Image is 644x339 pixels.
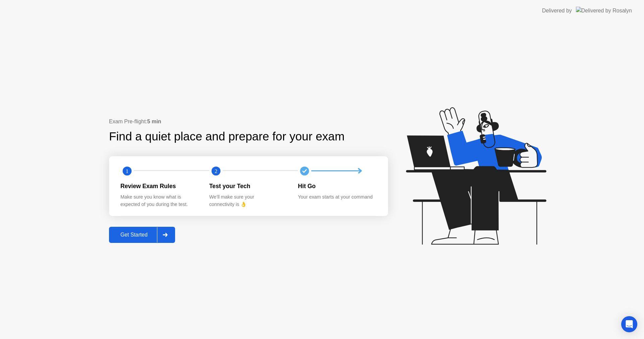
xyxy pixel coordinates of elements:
div: Make sure you know what is expected of you during the test. [120,194,199,208]
div: Review Exam Rules [120,182,199,190]
div: Test your Tech [209,182,287,190]
div: Get Started [111,232,157,238]
text: 2 [215,168,217,174]
text: 1 [126,168,128,174]
button: Get Started [109,227,175,243]
b: 5 min [147,119,161,124]
div: Find a quiet place and prepare for your exam [109,128,345,145]
img: Delivered by Rosalyn [576,7,632,14]
div: Your exam starts at your command [298,194,376,201]
div: Exam Pre-flight: [109,118,388,126]
div: We’ll make sure your connectivity is 👌 [209,194,287,208]
div: Hit Go [298,182,376,190]
div: Delivered by [542,7,572,15]
div: Open Intercom Messenger [621,316,637,332]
